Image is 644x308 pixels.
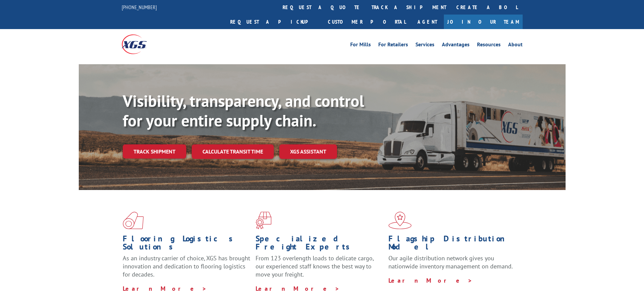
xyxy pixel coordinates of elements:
h1: Flooring Logistics Solutions [123,235,251,254]
h1: Flagship Distribution Model [388,235,516,254]
a: Resources [477,42,501,49]
a: About [508,42,523,49]
a: Customer Portal [323,15,411,29]
p: From 123 overlength loads to delicate cargo, our experienced staff knows the best way to move you... [256,254,383,284]
img: xgs-icon-flagship-distribution-model-red [388,212,412,229]
a: Learn More > [123,285,207,292]
a: Request a pickup [225,15,323,29]
b: Visibility, transparency, and control for your entire supply chain. [123,90,364,131]
a: Advantages [442,42,470,49]
span: As an industry carrier of choice, XGS has brought innovation and dedication to flooring logistics... [123,254,250,278]
a: Calculate transit time [192,144,274,159]
a: Join Our Team [444,15,523,29]
a: Agent [411,15,444,29]
a: XGS ASSISTANT [279,144,337,159]
a: Learn More > [388,277,473,284]
a: For Retailers [378,42,408,49]
a: For Mills [350,42,371,49]
span: Our agile distribution network gives you nationwide inventory management on demand. [388,254,513,270]
a: [PHONE_NUMBER] [122,4,157,10]
img: xgs-icon-total-supply-chain-intelligence-red [123,212,144,229]
h1: Specialized Freight Experts [256,235,383,254]
a: Services [415,42,434,49]
a: Track shipment [123,144,186,159]
img: xgs-icon-focused-on-flooring-red [256,212,271,229]
a: Learn More > [256,285,340,292]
